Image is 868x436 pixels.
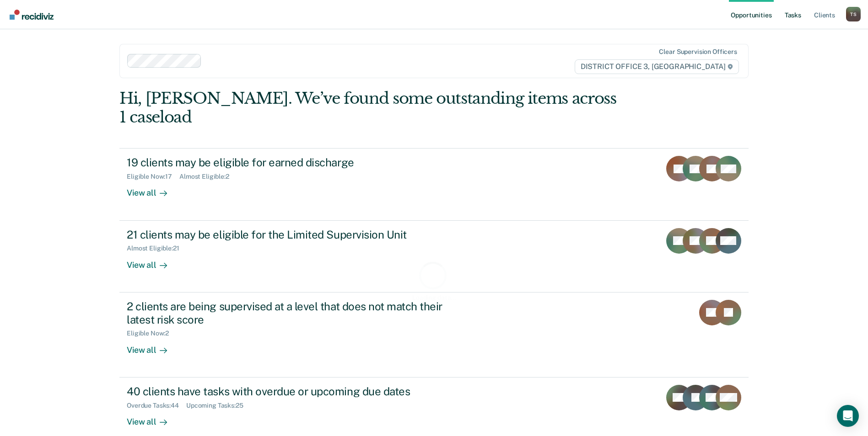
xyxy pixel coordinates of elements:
[127,330,176,337] div: Eligible Now : 2
[119,89,623,127] div: Hi, [PERSON_NAME]. We’ve found some outstanding items across 1 caseload
[127,385,448,398] div: 40 clients have tasks with overdue or upcoming due dates
[186,402,251,409] div: Upcoming Tasks : 25
[127,228,448,241] div: 21 clients may be eligible for the Limited Supervision Unit
[837,405,859,427] div: Open Intercom Messenger
[127,409,178,427] div: View all
[846,7,861,21] button: Profile dropdown button
[127,402,186,409] div: Overdue Tasks : 44
[127,173,179,181] div: Eligible Now : 17
[127,252,178,270] div: View all
[127,337,178,355] div: View all
[10,10,54,20] img: Recidiviz
[127,300,448,326] div: 2 clients are being supervised at a level that does not match their latest risk score
[179,173,237,181] div: Almost Eligible : 2
[127,156,448,169] div: 19 clients may be eligible for earned discharge
[575,59,739,74] span: DISTRICT OFFICE 3, [GEOGRAPHIC_DATA]
[846,7,861,21] div: T S
[119,148,749,220] a: 19 clients may be eligible for earned dischargeEligible Now:17Almost Eligible:2View all
[659,48,737,56] div: Clear supervision officers
[119,221,749,292] a: 21 clients may be eligible for the Limited Supervision UnitAlmost Eligible:21View all
[127,181,178,198] div: View all
[119,292,749,378] a: 2 clients are being supervised at a level that does not match their latest risk scoreEligible Now...
[127,245,187,252] div: Almost Eligible : 21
